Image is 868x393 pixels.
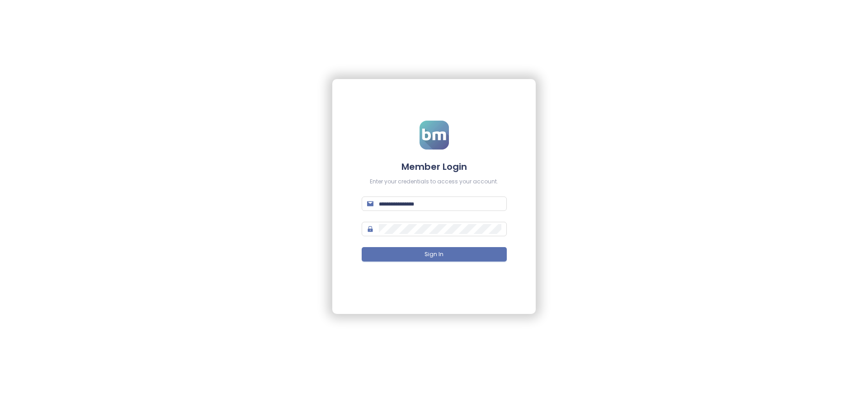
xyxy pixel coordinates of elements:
div: Enter your credentials to access your account. [362,178,507,186]
span: Sign In [425,250,443,259]
img: logo [420,121,449,150]
h4: Member Login [362,160,507,173]
span: mail [367,201,373,207]
span: lock [367,226,373,232]
button: Sign In [362,247,507,262]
